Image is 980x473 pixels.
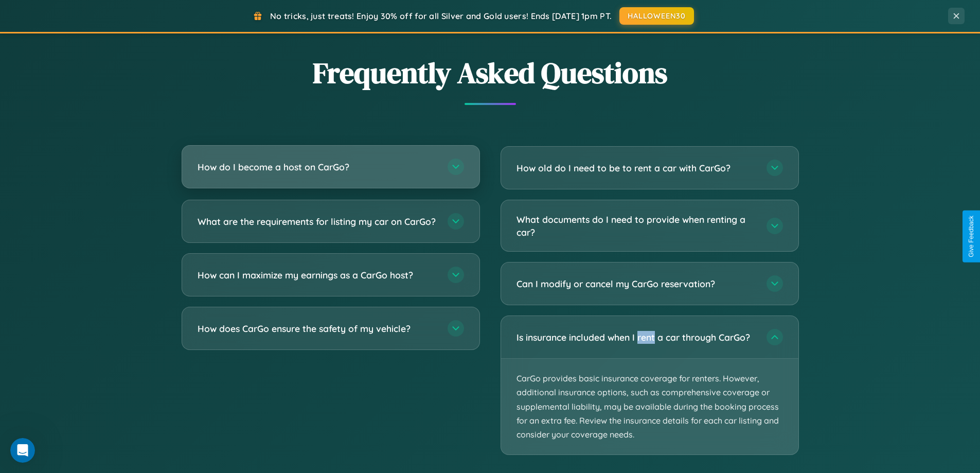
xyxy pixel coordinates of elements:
h3: What documents do I need to provide when renting a car? [516,213,756,238]
h3: How do I become a host on CarGo? [198,161,437,173]
iframe: Intercom live chat [10,438,35,463]
h3: How old do I need to be to rent a car with CarGo? [516,162,756,174]
div: Give Feedback [968,216,975,257]
h2: Frequently Asked Questions [182,53,799,93]
h3: How can I maximize my earnings as a CarGo host? [198,269,437,282]
p: CarGo provides basic insurance coverage for renters. However, additional insurance options, such ... [501,359,798,454]
button: HALLOWEEN30 [619,7,694,25]
span: No tricks, just treats! Enjoy 30% off for all Silver and Gold users! Ends [DATE] 1pm PT. [270,11,612,21]
h3: What are the requirements for listing my car on CarGo? [198,215,437,228]
h3: Is insurance included when I rent a car through CarGo? [516,331,756,344]
h3: How does CarGo ensure the safety of my vehicle? [198,322,437,335]
h3: Can I modify or cancel my CarGo reservation? [516,277,756,290]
